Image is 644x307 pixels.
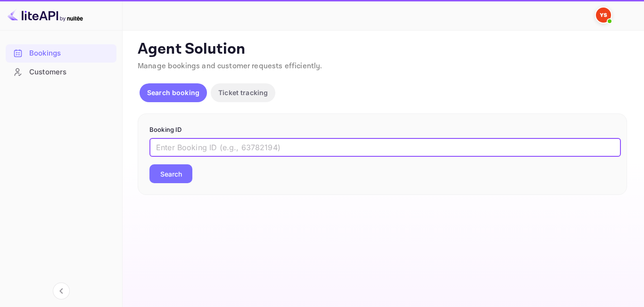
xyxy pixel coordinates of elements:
div: Bookings [6,44,116,63]
img: Yandex Support [596,8,611,23]
div: Customers [6,63,116,81]
img: LiteAPI logo [8,8,83,23]
span: Manage bookings and customer requests efficiently. [138,61,322,71]
a: Bookings [6,44,116,62]
p: Search booking [147,88,199,97]
button: Search [149,164,192,183]
p: Ticket tracking [218,88,268,97]
p: Booking ID [149,125,615,135]
p: Agent Solution [138,40,627,59]
div: Bookings [29,48,112,59]
div: Customers [29,67,112,78]
input: Enter Booking ID (e.g., 63782194) [149,138,621,157]
button: Collapse navigation [53,283,70,299]
a: Customers [6,63,116,81]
